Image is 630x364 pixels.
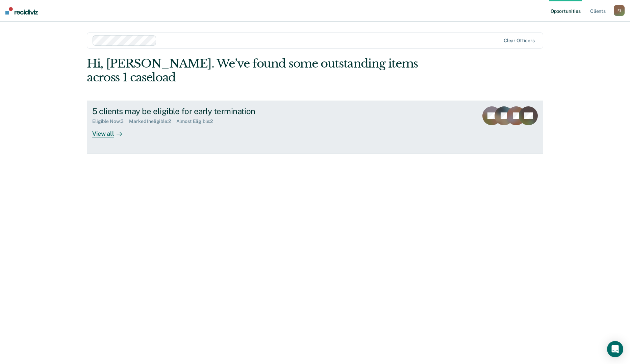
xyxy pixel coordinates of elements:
[176,119,219,124] div: Almost Eligible : 2
[92,106,329,116] div: 5 clients may be eligible for early termination
[614,5,625,16] div: F J
[92,119,129,124] div: Eligible Now : 3
[5,7,38,15] img: Recidiviz
[87,57,452,84] div: Hi, [PERSON_NAME]. We’ve found some outstanding items across 1 caseload
[614,5,625,16] button: FJ
[92,124,130,137] div: View all
[129,119,176,124] div: Marked Ineligible : 2
[87,101,543,154] a: 5 clients may be eligible for early terminationEligible Now:3Marked Ineligible:2Almost Eligible:2...
[607,341,623,357] div: Open Intercom Messenger
[504,38,535,44] div: Clear officers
